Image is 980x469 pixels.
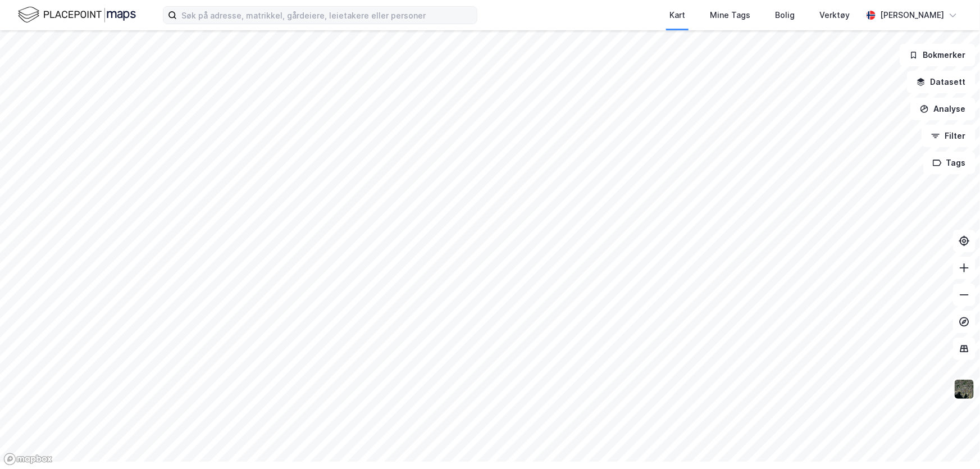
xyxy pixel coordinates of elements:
[710,8,750,22] div: Mine Tags
[910,98,976,120] button: Analyse
[907,71,976,93] button: Datasett
[922,125,976,147] button: Filter
[18,5,136,25] img: logo.f888ab2527a4732fd821a326f86c7f29.svg
[3,453,53,466] a: Mapbox homepage
[924,415,980,469] div: Kontrollprogram for chat
[923,152,976,174] button: Tags
[819,8,850,22] div: Verktøy
[880,8,944,22] div: [PERSON_NAME]
[924,415,980,469] iframe: Chat Widget
[954,379,975,400] img: 9k=
[900,44,976,66] button: Bokmerker
[775,8,795,22] div: Bolig
[177,7,477,24] input: Søk på adresse, matrikkel, gårdeiere, leietakere eller personer
[669,8,685,22] div: Kart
